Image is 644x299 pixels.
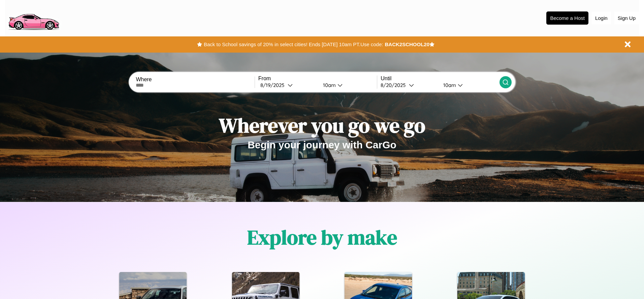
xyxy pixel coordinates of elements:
label: Until [381,76,499,82]
div: 10am [320,82,337,88]
button: Sign Up [614,12,639,24]
h1: Explore by make [247,223,397,251]
div: 10am [440,82,458,88]
button: Login [592,12,611,24]
button: 8/19/2025 [258,82,318,89]
label: Where [136,77,254,83]
img: logo [5,3,62,32]
div: 8 / 19 / 2025 [260,82,288,88]
div: 8 / 20 / 2025 [381,82,409,88]
button: Back to School savings of 20% in select cities! Ends [DATE] 10am PT.Use code: [202,40,385,49]
label: From [258,76,377,82]
b: BACK2SCHOOL20 [385,41,429,47]
button: 10am [438,82,499,89]
button: 10am [318,82,377,89]
button: Become a Host [546,11,588,25]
